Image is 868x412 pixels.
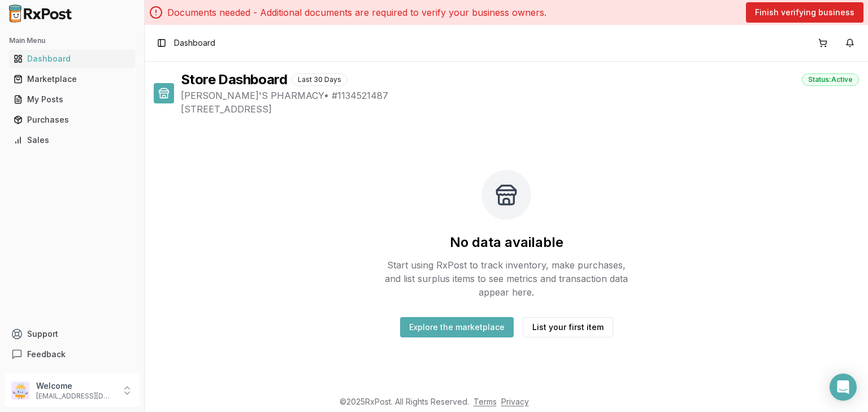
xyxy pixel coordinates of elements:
img: RxPost Logo [5,5,77,23]
span: [STREET_ADDRESS] [181,102,859,116]
div: Purchases [14,114,131,125]
div: Open Intercom Messenger [830,374,857,401]
p: Welcome [36,380,115,392]
div: Sales [14,135,131,146]
p: Start using RxPost to track inventory, make purchases, and list surplus items to see metrics and ... [380,258,633,299]
div: Last 30 Days [292,73,348,86]
nav: breadcrumb [174,37,215,49]
h2: Main Menu [9,36,135,45]
button: Support [5,324,140,344]
div: Marketplace [14,73,131,85]
a: Privacy [501,397,529,406]
div: My Posts [14,94,131,105]
a: Sales [9,130,135,150]
button: Dashboard [5,50,140,68]
img: User avatar [11,381,29,400]
span: [PERSON_NAME]'S PHARMACY • # 1134521487 [181,89,859,102]
div: Dashboard [14,53,131,64]
span: Dashboard [174,37,215,49]
div: Status: Active [802,73,859,86]
a: Dashboard [9,49,135,69]
button: Finish verifying business [746,2,863,23]
span: Feedback [27,349,66,360]
button: Sales [5,131,140,149]
button: My Posts [5,90,140,109]
button: Explore the marketplace [400,317,514,337]
p: Documents needed - Additional documents are required to verify your business owners. [167,6,546,19]
a: Purchases [9,110,135,130]
button: Marketplace [5,70,140,88]
button: Purchases [5,111,140,129]
button: Feedback [5,344,140,365]
h2: No data available [450,233,563,251]
a: My Posts [9,89,135,110]
button: List your first item [523,317,613,337]
p: [EMAIL_ADDRESS][DOMAIN_NAME] [36,392,115,401]
a: Marketplace [9,69,135,89]
a: Terms [474,397,497,406]
h1: Store Dashboard [181,71,287,89]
